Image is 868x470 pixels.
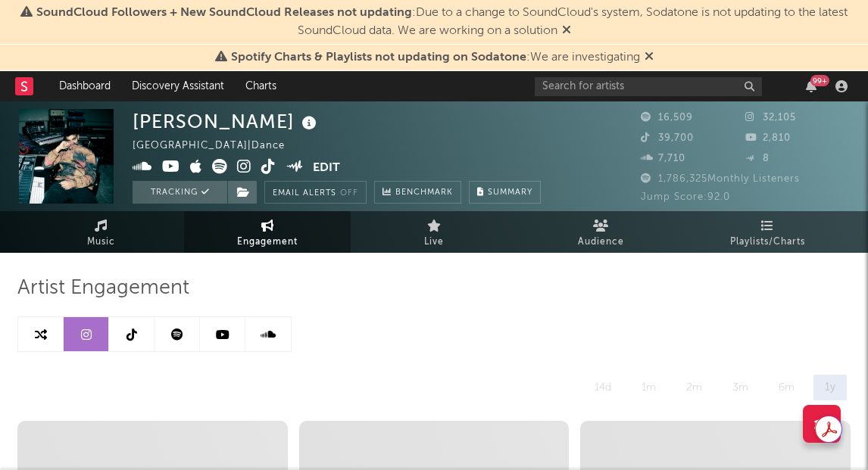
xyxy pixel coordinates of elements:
[767,375,806,400] div: 6m
[351,211,517,253] a: Live
[36,7,848,37] span: : Due to a change to SoundCloud's system, Sodatone is not updating to the latest SoundCloud data....
[264,181,367,204] button: Email AlertsOff
[583,375,623,400] div: 14d
[87,233,115,251] span: Music
[469,181,541,204] button: Summary
[641,154,685,163] span: 7,710
[340,189,358,198] em: Off
[745,113,796,123] span: 32,105
[745,154,770,163] span: 8
[641,113,693,123] span: 16,509
[133,181,227,204] button: Tracking
[675,375,713,400] div: 2m
[424,233,444,251] span: Live
[133,109,320,134] div: [PERSON_NAME]
[806,80,816,92] button: 99+
[17,211,184,253] a: Music
[730,233,805,251] span: Playlists/Charts
[684,211,851,253] a: Playlists/Charts
[133,137,302,155] div: [GEOGRAPHIC_DATA] | Dance
[231,51,526,64] span: Spotify Charts & Playlists not updating on Sodatone
[237,233,298,251] span: Engagement
[813,375,847,400] div: 1y
[630,375,667,400] div: 1m
[721,375,760,400] div: 3m
[121,71,235,101] a: Discovery Assistant
[745,133,791,143] span: 2,810
[810,75,829,86] div: 99 +
[535,77,762,96] input: Search for artists
[395,184,453,202] span: Benchmark
[641,174,800,184] span: 1,786,325 Monthly Listeners
[641,133,694,143] span: 39,700
[17,279,189,297] span: Artist Engagement
[231,51,640,64] span: : We are investigating
[184,211,351,253] a: Engagement
[488,188,532,197] span: Summary
[48,71,121,101] a: Dashboard
[641,192,730,202] span: Jump Score: 92.0
[578,233,624,251] span: Audience
[562,25,571,37] span: Dismiss
[313,159,340,178] button: Edit
[517,211,684,253] a: Audience
[235,71,287,101] a: Charts
[645,51,654,64] span: Dismiss
[36,7,412,19] span: SoundCloud Followers + New SoundCloud Releases not updating
[374,181,461,204] a: Benchmark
